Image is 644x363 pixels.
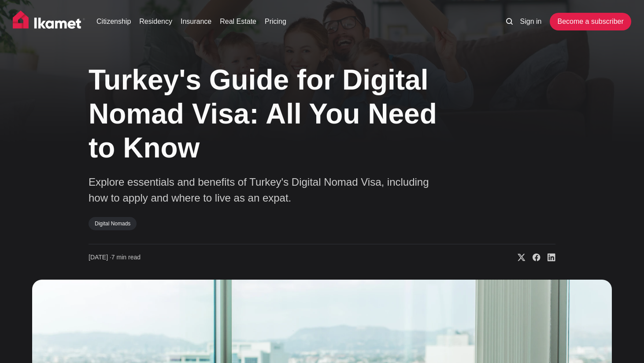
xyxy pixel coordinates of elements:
[89,217,137,230] a: Digital Nomads
[89,174,432,206] p: Explore essentials and benefits of Turkey's Digital Nomad Visa, including how to apply and where ...
[89,254,111,261] span: [DATE] ∙
[181,16,211,27] a: Insurance
[540,253,555,262] a: Share on Linkedin
[13,11,85,33] img: Ikamet home
[89,253,141,262] time: 7 min read
[511,253,526,262] a: Share on X
[220,16,256,27] a: Real Estate
[89,63,459,165] h1: Turkey's Guide for Digital Nomad Visa: All You Need to Know
[265,16,286,27] a: Pricing
[139,16,172,27] a: Residency
[550,13,631,30] a: Become a subscriber
[526,253,540,262] a: Share on Facebook
[520,16,542,27] a: Sign in
[96,16,131,27] a: Citizenship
